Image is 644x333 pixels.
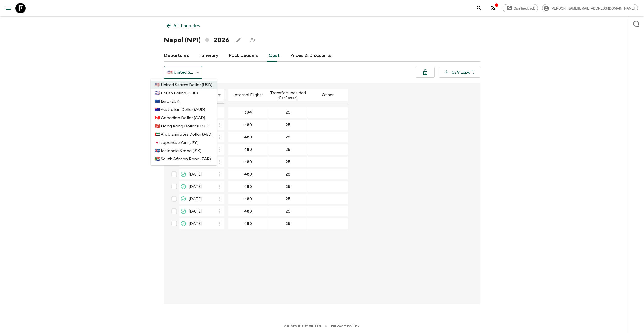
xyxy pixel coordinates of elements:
li: 🇺🇸 United States Dollar (USD) [151,81,217,89]
li: 🇨🇦 Canadian Dollar (CAD) [151,114,217,122]
li: 🇦🇪 Arab Emirates Dollar (AED) [151,130,217,138]
li: 🇯🇵 Japanese Yen (JPY) [151,138,217,147]
li: 🇿🇦 South African Rand (ZAR) [151,155,217,163]
li: 🇪🇺 Euro (EUR) [151,97,217,106]
li: 🇭🇰 Hong Kong Dollar (HKD) [151,122,217,130]
li: 🇮🇸 Icelandic Krona (ISK) [151,147,217,155]
li: 🇦🇺 Australian Dollar (AUD) [151,106,217,114]
li: 🇬🇧 British Pound (GBP) [151,89,217,97]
